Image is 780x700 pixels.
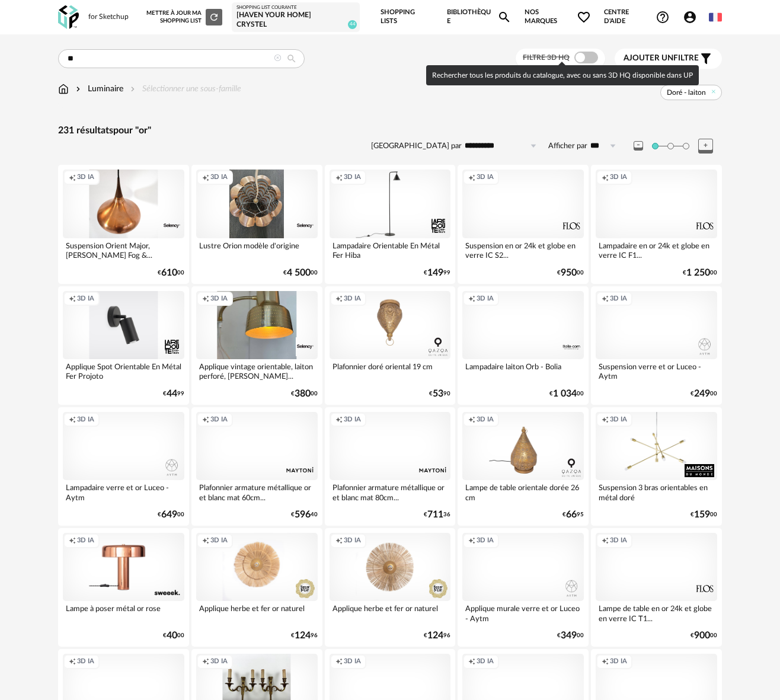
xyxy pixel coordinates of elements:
span: 66 [566,511,577,519]
span: 711 [427,511,443,519]
div: Applique herbe et fer or naturel [196,601,318,625]
span: Creation icon [69,295,76,303]
span: 1 034 [553,390,577,398]
span: Magnify icon [497,10,512,24]
div: Rechercher tous les produits du catalogue, avec ou sans 3D HQ disponible dans UP [426,65,699,85]
div: € 00 [163,632,184,640]
div: Lampadaire laiton Orb - Bolia [462,359,584,383]
div: € 00 [691,390,717,398]
div: Applique murale verre et or Luceo - Aytm [462,601,584,625]
span: 3D IA [210,536,228,545]
span: Creation icon [202,173,209,182]
div: € 00 [683,269,717,277]
div: Lampadaire en or 24k et globe en verre IC F1... [596,238,717,262]
img: fr [709,11,722,24]
a: Creation icon 3D IA Suspension verre et or Luceo - Aytm €24900 [591,286,722,405]
span: Creation icon [602,536,609,545]
span: Creation icon [202,415,209,424]
div: [Haven your Home] Crystel [236,11,355,29]
div: € 95 [562,511,584,519]
span: Filter icon [699,52,713,66]
span: Ajouter un [624,54,673,62]
div: 231 résultats [58,124,722,137]
a: Creation icon 3D IA Lampadaire en or 24k et globe en verre IC F1... €1 25000 [591,165,722,283]
div: € 00 [283,269,318,277]
a: Creation icon 3D IA Lampe à poser métal or rose €4000 [58,528,189,647]
span: Creation icon [335,536,343,545]
span: 3D IA [344,657,361,666]
span: 3D IA [77,415,94,424]
span: 349 [561,632,577,640]
div: Shopping List courante [236,5,355,11]
span: Creation icon [468,657,475,666]
span: 3D IA [344,415,361,424]
span: Creation icon [202,295,209,303]
div: € 00 [557,269,584,277]
span: Creation icon [335,415,343,424]
span: 53 [433,390,443,398]
span: filtre [624,53,699,63]
a: Creation icon 3D IA Suspension Orient Major, [PERSON_NAME] Fog &... €61000 [58,165,189,283]
span: 3D IA [477,295,494,303]
span: 44 [348,20,357,29]
div: Lampe à poser métal or rose [63,601,184,625]
span: Filtre 3D HQ [523,54,570,61]
div: Lampadaire Orientable En Métal Fer Hiba [330,238,451,262]
a: Creation icon 3D IA Plafonnier armature métallique or et blanc mat 60cm... €59640 [191,407,322,526]
span: Creation icon [335,295,343,303]
span: 3D IA [344,536,361,545]
span: 149 [427,269,443,277]
div: Applique vintage orientable, laiton perforé, [PERSON_NAME]... [196,359,318,383]
div: Suspension 3 bras orientables en métal doré [596,480,717,504]
span: 3D IA [210,657,228,666]
span: Doré - laiton [667,88,706,97]
span: 3D IA [610,657,627,666]
img: OXP [58,5,79,30]
span: Creation icon [602,173,609,182]
a: Creation icon 3D IA Applique murale verre et or Luceo - Aytm €34900 [458,528,589,647]
label: [GEOGRAPHIC_DATA] par [371,141,462,151]
div: € 00 [549,390,584,398]
span: Creation icon [602,415,609,424]
div: Lampadaire verre et or Luceo - Aytm [63,480,184,504]
span: Creation icon [69,536,76,545]
span: Creation icon [468,415,475,424]
span: Creation icon [202,657,209,666]
span: 3D IA [477,657,494,666]
span: Help Circle Outline icon [656,10,670,24]
span: Heart Outline icon [577,10,591,24]
div: € 40 [291,511,318,519]
div: € 00 [291,390,318,398]
span: 249 [694,390,710,398]
span: Creation icon [602,295,609,303]
span: 1 250 [686,269,710,277]
img: svg+xml;base64,PHN2ZyB3aWR0aD0iMTYiIGhlaWdodD0iMTciIHZpZXdCb3g9IjAgMCAxNiAxNyIgZmlsbD0ibm9uZSIgeG... [58,83,69,95]
span: 3D IA [344,173,361,182]
div: Suspension Orient Major, [PERSON_NAME] Fog &... [63,238,184,262]
span: 3D IA [477,173,494,182]
div: € 96 [424,632,450,640]
a: Creation icon 3D IA Lampe de table orientale dorée 26 cm €6695 [458,407,589,526]
span: 3D IA [610,173,627,182]
span: 900 [694,632,710,640]
div: Lustre Orion modèle d'origine [196,238,318,262]
span: 3D IA [477,536,494,545]
span: 3D IA [210,295,228,303]
a: Creation icon 3D IA Applique herbe et fer or naturel €12496 [191,528,322,647]
span: Creation icon [335,173,343,182]
span: 159 [694,511,710,519]
a: Creation icon 3D IA Lustre Orion modèle d'origine €4 50000 [191,165,322,283]
div: € 90 [429,390,450,398]
a: Creation icon 3D IA Applique Spot Orientable En Métal Fer Projoto €4499 [58,286,189,405]
span: Account Circle icon [683,10,697,24]
a: Creation icon 3D IA Lampadaire verre et or Luceo - Aytm €64900 [58,407,189,526]
div: Suspension verre et or Luceo - Aytm [596,359,717,383]
span: 3D IA [77,657,94,666]
span: 40 [167,632,177,640]
div: € 96 [291,632,318,640]
span: 610 [161,269,177,277]
span: 3D IA [77,536,94,545]
span: 44 [167,390,177,398]
span: 3D IA [77,295,94,303]
div: € 00 [691,511,717,519]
